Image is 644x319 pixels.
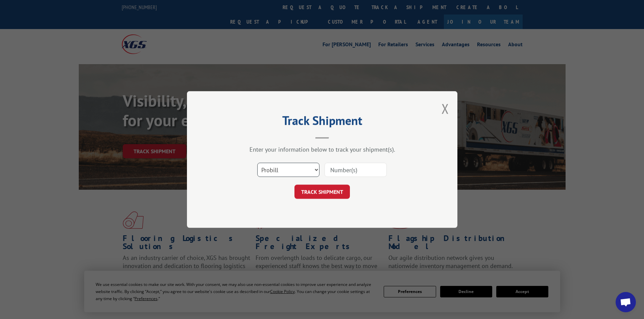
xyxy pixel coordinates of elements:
div: Enter your information below to track your shipment(s). [221,145,424,153]
button: TRACK SHIPMENT [294,185,350,199]
input: Number(s) [325,163,387,177]
h2: Track Shipment [221,116,424,129]
div: Open chat [616,292,636,312]
button: Close modal [442,100,449,117]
